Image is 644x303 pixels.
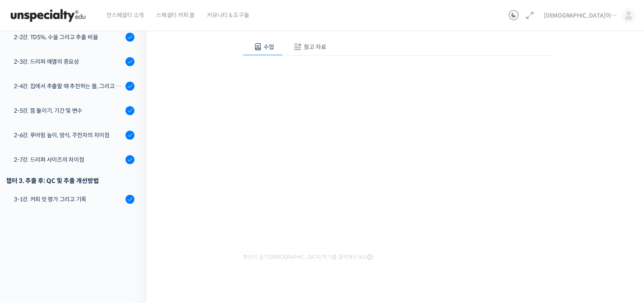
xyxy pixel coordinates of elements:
[75,248,84,254] span: 대화
[14,131,123,140] div: 2-6강. 푸어링 높이, 방식, 주전자의 차이점
[14,155,123,164] div: 2-7강. 드리퍼 사이즈의 차이점
[105,235,156,256] a: 설정
[304,43,326,51] span: 참고 자료
[83,235,86,241] span: 1
[14,106,123,115] div: 2-5강. 뜸 들이기, 기간 및 변수
[243,254,373,261] span: 영상이 끊기[DEMOGRAPHIC_DATA] 여기를 클릭해주세요
[2,235,54,256] a: 홈
[544,12,617,19] span: [DEMOGRAPHIC_DATA]이라부러
[54,235,105,256] a: 1대화
[14,82,123,91] div: 2-4강. 집에서 추출할 때 추천하는 물, 그리고 이유
[14,57,123,66] div: 2-3강. 드리퍼 예열의 중요성
[14,195,123,204] div: 3-1강. 커피 맛 평가 그리고 기록
[6,175,134,186] div: 챕터 3. 추출 후: QC 및 추출 개선방법
[14,33,123,42] div: 2-2강. TDS%, 수율 그리고 추출 비율
[126,247,136,254] span: 설정
[26,247,31,254] span: 홈
[264,43,274,51] span: 수업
